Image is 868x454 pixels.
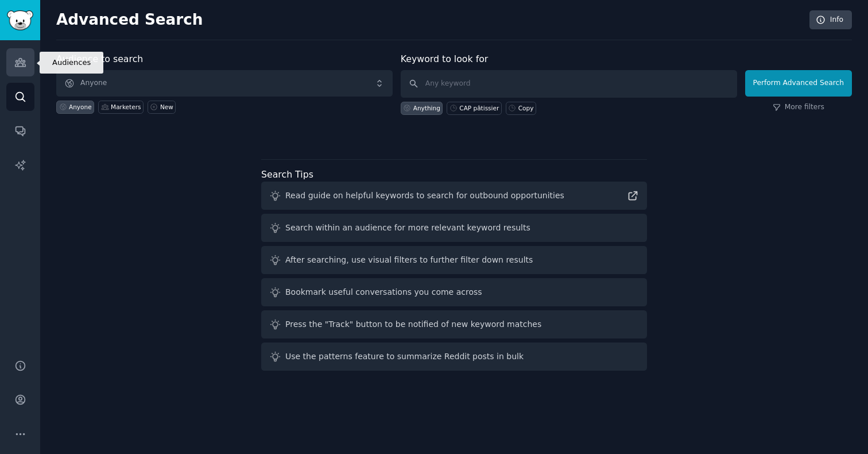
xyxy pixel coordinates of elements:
[401,70,737,98] input: Any keyword
[285,222,530,234] div: Search within an audience for more relevant keyword results
[7,10,33,30] img: GummySearch logo
[56,11,803,29] h2: Advanced Search
[56,53,143,64] label: Audience to search
[285,190,564,202] div: Read guide on helpful keywords to search for outbound opportunities
[285,254,533,266] div: After searching, use visual filters to further filter down results
[401,53,489,64] label: Keyword to look for
[285,351,524,363] div: Use the patterns feature to summarize Reddit posts in bulk
[261,169,313,180] label: Search Tips
[745,70,852,97] button: Perform Advanced Search
[809,10,852,30] a: Info
[413,104,440,112] div: Anything
[518,104,534,112] div: Copy
[285,318,541,330] div: Press the "Track" button to be notified of new keyword matches
[148,101,176,114] a: New
[773,102,824,113] a: More filters
[56,70,393,97] button: Anyone
[69,103,92,111] div: Anyone
[459,104,499,112] div: CAP pâtissier
[285,286,482,298] div: Bookmark useful conversations you come across
[160,103,173,111] div: New
[111,103,141,111] div: Marketers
